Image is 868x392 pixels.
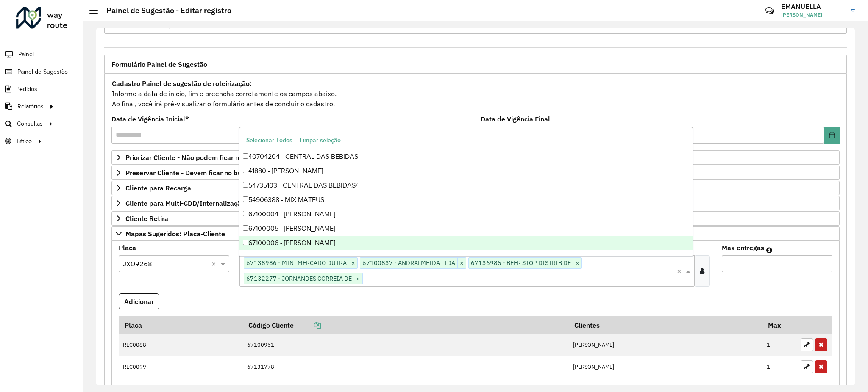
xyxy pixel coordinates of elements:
span: Clear all [211,259,219,269]
td: REC0088 [119,334,243,356]
div: 67100006 - [PERSON_NAME] [239,236,693,250]
div: 54735103 - CENTRAL DAS BEBIDAS/ [239,178,693,193]
a: Priorizar Cliente - Não podem ficar no buffer [111,150,840,165]
th: Placa [119,316,243,334]
td: REC0099 [119,356,243,378]
span: Cliente para Recarga [125,185,191,191]
span: [PERSON_NAME] [781,11,845,19]
span: Preservar Cliente - Devem ficar no buffer, não roteirizar [125,169,298,176]
a: Cliente para Multi-CDD/Internalização [111,196,840,210]
td: 67100951 [243,334,569,356]
ng-dropdown-panel: Options list [239,127,693,256]
em: Máximo de clientes que serão colocados na mesma rota com os clientes informados [766,247,772,254]
span: × [573,258,581,268]
a: Copiar [294,321,321,329]
button: Adicionar [119,293,159,309]
button: Selecionar Todos [242,134,296,147]
div: 54906388 - MIX MATEUS [239,193,693,207]
span: Tático [16,137,32,146]
label: Placa [119,243,136,253]
div: 40704204 - CENTRAL DAS BEBIDAS [239,149,693,164]
span: 67100837 - ANDRALMEIDA LTDA [360,258,457,268]
span: Mapas Sugeridos: Placa-Cliente [125,230,225,237]
a: Contato Rápido [761,2,779,20]
td: 1 [762,356,796,378]
div: 41880 - [PERSON_NAME] [239,164,693,178]
div: 67100009 - [PERSON_NAME] [239,250,693,265]
th: Clientes [568,316,762,334]
span: × [457,258,466,268]
td: 67131778 [243,356,569,378]
th: Max [762,316,796,334]
span: Formulário Painel de Sugestão [111,61,207,68]
a: Cliente para Recarga [111,181,840,195]
span: 67136985 - BEER STOP DISTRIB DE [469,258,573,268]
label: Data de Vigência Inicial [111,114,189,124]
label: Data de Vigência Final [481,114,550,124]
h2: Painel de Sugestão - Editar registro [98,6,231,15]
strong: Cadastro Painel de sugestão de roteirização: [112,79,252,88]
span: Clear all [677,266,684,276]
h3: EMANUELLA [781,3,845,11]
button: Limpar seleção [296,134,345,147]
td: [PERSON_NAME] [568,334,762,356]
td: 1 [762,334,796,356]
span: Cliente Retira [125,215,168,222]
span: × [349,258,357,268]
th: Código Cliente [243,316,569,334]
td: [PERSON_NAME] [568,356,762,378]
span: Consultas [17,119,43,128]
div: 67100004 - [PERSON_NAME] [239,207,693,221]
a: Mapas Sugeridos: Placa-Cliente [111,226,840,241]
span: Painel de Sugestão [17,67,68,76]
div: Informe a data de inicio, fim e preencha corretamente os campos abaixo. Ao final, você irá pré-vi... [111,78,840,109]
a: Cliente Retira [111,211,840,226]
span: Pedidos [16,85,37,94]
button: Choose Date [824,127,840,144]
span: 67138986 - MINI MERCADO DUTRA [244,258,349,268]
span: Priorizar Cliente - Não podem ficar no buffer [125,154,264,161]
div: 67100005 - [PERSON_NAME] [239,221,693,236]
span: × [354,274,362,284]
a: Preservar Cliente - Devem ficar no buffer, não roteirizar [111,166,840,180]
span: Painel [18,50,34,59]
span: Relatórios [17,102,44,111]
label: Max entregas [722,243,764,253]
span: Cliente para Multi-CDD/Internalização [125,200,245,207]
span: 67132277 - JORNANDES CORREIA DE [244,273,354,284]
